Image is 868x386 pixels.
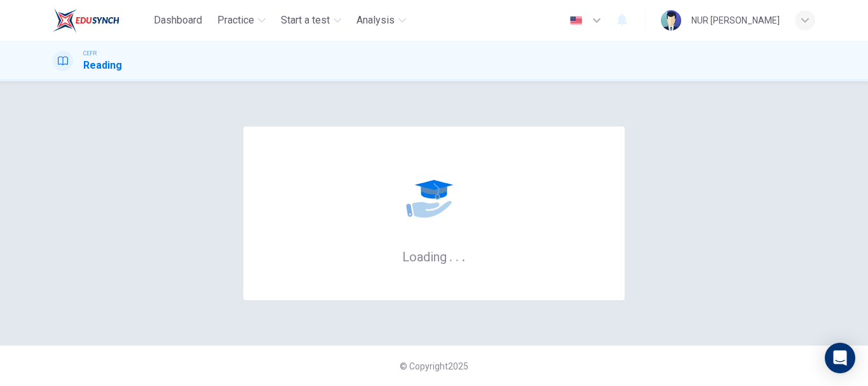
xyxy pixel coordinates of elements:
span: Analysis [356,13,395,28]
span: Practice [217,13,254,28]
button: Start a test [276,9,346,32]
button: Analysis [351,9,411,32]
h6: Loading [402,248,466,265]
img: en [568,16,584,25]
img: Profile picture [661,10,681,31]
h1: Reading [83,58,122,73]
div: Open Intercom Messenger [825,343,855,373]
span: Dashboard [154,13,202,28]
h6: . [455,245,459,266]
a: EduSynch logo [53,8,149,33]
span: CEFR [83,49,97,58]
img: EduSynch logo [53,8,119,33]
h6: . [461,245,466,266]
span: © Copyright 2025 [400,361,468,371]
div: NUR [PERSON_NAME] [691,13,780,28]
span: Start a test [281,13,330,28]
button: Dashboard [149,9,207,32]
button: Practice [212,9,271,32]
h6: . [449,245,453,266]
